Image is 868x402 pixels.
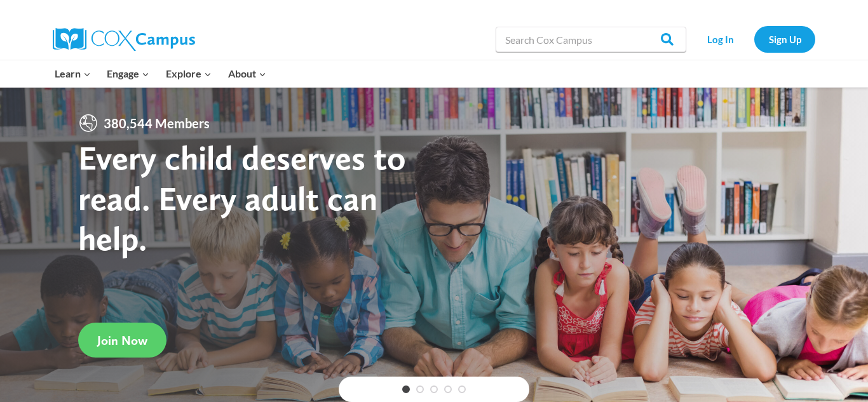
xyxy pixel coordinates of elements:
[55,65,91,82] span: Learn
[78,323,166,358] a: Join Now
[416,385,424,393] a: 2
[98,113,215,133] span: 380,544 Members
[107,65,149,82] span: Engage
[166,65,212,82] span: Explore
[693,26,748,52] a: Log In
[496,27,686,52] input: Search Cox Campus
[693,26,815,52] nav: Secondary Navigation
[97,333,147,348] span: Join Now
[53,28,195,51] img: Cox Campus
[78,137,406,258] strong: Every child deserves to read. Every adult can help.
[402,385,410,393] a: 1
[444,385,452,393] a: 4
[430,385,438,393] a: 3
[228,65,266,82] span: About
[458,385,466,393] a: 5
[46,60,274,87] nav: Primary Navigation
[754,26,815,52] a: Sign Up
